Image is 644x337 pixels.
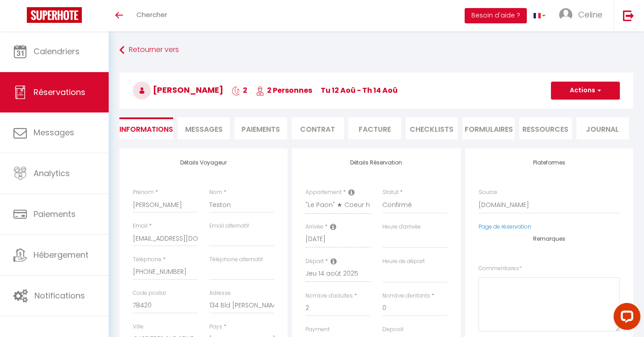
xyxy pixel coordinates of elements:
button: Besoin d'aide ? [465,8,527,23]
li: Facture [348,117,401,139]
span: Paiements [34,208,76,220]
label: Commentaires [479,264,522,273]
label: Deposit [382,325,403,334]
a: Retourner vers [119,42,633,58]
label: Téléphone alternatif [209,255,263,264]
h4: Détails Voyageur [133,160,274,166]
li: Ressources [519,117,572,139]
span: Tu 12 Aoû - Th 14 Aoû [321,85,398,95]
label: Heure d'arrivée [382,223,421,231]
label: Pays [209,323,222,331]
span: Messages [34,127,74,138]
span: 2 Personnes [256,85,312,95]
h4: Plateformes [479,160,620,166]
label: Code postal [133,289,166,298]
label: Email alternatif [209,222,249,230]
li: CHECKLISTS [406,117,458,139]
label: Départ [305,257,324,266]
span: Notifications [34,290,85,301]
li: FORMULAIRES [462,117,515,139]
li: Paiements [234,117,287,139]
label: Téléphone [133,255,161,264]
span: Analytics [34,168,70,179]
img: ... [559,8,572,22]
span: [PERSON_NAME] [133,84,223,95]
label: Arrivée [305,223,323,231]
li: Informations [119,117,173,139]
span: Chercher [136,10,167,19]
span: Hébergement [34,249,89,260]
span: Messages [185,124,223,134]
label: Source [479,188,497,197]
span: Calendriers [34,46,80,57]
h4: Détails Réservation [305,160,447,166]
h4: Remarques [479,236,620,242]
img: logout [623,10,634,21]
label: Nombre d'adultes [305,292,353,300]
button: Actions [551,82,620,99]
label: Nombre d'enfants [382,292,430,300]
li: Contrat [292,117,344,139]
label: Email [133,222,148,230]
a: Page de réservation [479,223,531,230]
label: Prénom [133,188,154,197]
label: Ville [133,323,144,331]
label: Statut [382,188,398,197]
label: Adresse [209,289,231,298]
li: Journal [576,117,629,139]
label: Nom [209,188,222,197]
span: Celine [578,9,602,20]
label: Heure de départ [382,257,425,266]
label: Appartement [305,188,342,197]
iframe: LiveChat chat widget [606,299,644,337]
span: Réservations [34,86,85,98]
label: Payment [305,325,330,334]
span: 2 [232,85,247,95]
img: Super Booking [27,7,82,23]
